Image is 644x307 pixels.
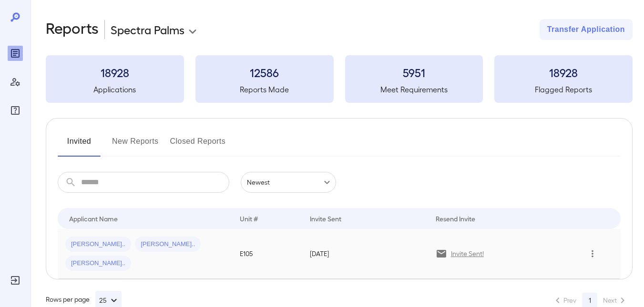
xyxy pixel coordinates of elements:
[170,134,226,157] button: Closed Reports
[8,273,23,288] div: Log Out
[195,84,334,95] h5: Reports Made
[46,84,184,95] h5: Applications
[540,19,633,40] button: Transfer Application
[58,134,101,157] button: Invited
[111,22,184,37] p: Spectra Palms
[241,172,336,193] div: Newest
[451,249,484,258] p: Invite Sent!
[8,74,23,89] div: Manage Users
[240,213,258,224] div: Unit #
[46,55,633,103] summary: 18928Applications12586Reports Made5951Meet Requirements18928Flagged Reports
[310,213,341,224] div: Invite Sent
[585,246,600,261] button: Row Actions
[135,240,201,249] span: [PERSON_NAME]..
[65,240,131,249] span: [PERSON_NAME]..
[302,229,428,279] td: [DATE]
[69,213,118,224] div: Applicant Name
[494,65,633,80] h3: 18928
[65,259,131,268] span: [PERSON_NAME]..
[195,65,334,80] h3: 12586
[8,103,23,118] div: FAQ
[494,84,633,95] h5: Flagged Reports
[345,65,483,80] h3: 5951
[8,46,23,61] div: Reports
[232,229,302,279] td: E105
[345,84,483,95] h5: Meet Requirements
[112,134,159,157] button: New Reports
[436,213,475,224] div: Resend Invite
[46,19,99,40] h2: Reports
[46,65,184,80] h3: 18928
